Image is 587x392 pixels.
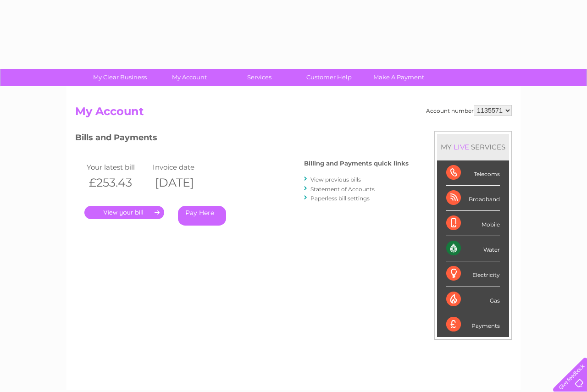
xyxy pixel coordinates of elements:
[75,105,512,122] h2: My Account
[446,287,500,312] div: Gas
[446,160,500,186] div: Telecoms
[452,143,471,151] div: LIVE
[291,69,367,86] a: Customer Help
[152,69,227,86] a: My Account
[84,173,150,192] th: £253.43
[82,69,158,86] a: My Clear Business
[310,176,361,183] a: View previous bills
[446,236,500,261] div: Water
[446,312,500,337] div: Payments
[150,161,216,173] td: Invoice date
[446,186,500,211] div: Broadband
[446,261,500,287] div: Electricity
[84,161,150,173] td: Your latest bill
[361,69,437,86] a: Make A Payment
[75,131,409,147] h3: Bills and Payments
[310,195,370,202] a: Paperless bill settings
[437,134,509,160] div: MY SERVICES
[310,186,375,193] a: Statement of Accounts
[84,206,164,219] a: .
[446,211,500,236] div: Mobile
[304,160,409,167] h4: Billing and Payments quick links
[150,173,216,192] th: [DATE]
[222,69,297,86] a: Services
[426,105,512,116] div: Account number
[178,206,226,226] a: Pay Here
